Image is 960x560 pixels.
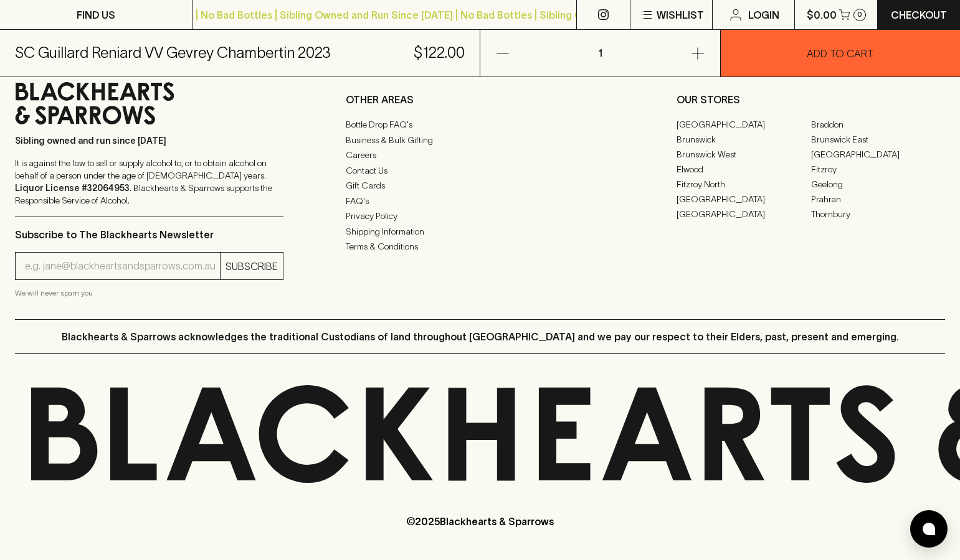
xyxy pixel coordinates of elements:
strong: Liquor License #32064953 [15,183,130,193]
a: Shipping Information [346,224,614,239]
a: [GEOGRAPHIC_DATA] [677,117,811,132]
p: SUBSCRIBE [226,259,278,274]
a: [GEOGRAPHIC_DATA] [677,207,811,222]
a: Fitzroy North [677,177,811,192]
a: [GEOGRAPHIC_DATA] [811,147,946,162]
a: FAQ's [346,194,614,208]
a: Terms & Conditions [346,240,614,254]
a: Thornbury [811,207,946,222]
a: Privacy Policy [346,209,614,224]
a: Brunswick East [811,132,946,147]
a: Fitzroy [811,162,946,177]
a: Bottle Drop FAQ's [346,118,614,133]
p: OUR STORES [677,92,945,107]
p: Subscribe to The Blackhearts Newsletter [15,227,283,242]
a: Prahran [811,192,946,207]
input: e.g. jane@blackheartsandsparrows.com.au [25,256,220,276]
p: FIND US [77,7,115,22]
p: We will never spam you [15,287,283,299]
p: Blackhearts & Sparrows acknowledges the traditional Custodians of land throughout [GEOGRAPHIC_DAT... [62,329,899,344]
p: ADD TO CART [807,46,873,61]
a: Business & Bulk Gifting [346,133,614,147]
p: Wishlist [657,7,704,22]
a: Contact Us [346,163,614,178]
a: Geelong [811,177,946,192]
p: OTHER AREAS [346,92,614,107]
p: Sibling owned and run since [DATE] [15,134,283,147]
a: Gift Cards [346,179,614,194]
a: Careers [346,148,614,163]
a: Braddon [811,117,946,132]
a: [GEOGRAPHIC_DATA] [677,192,811,207]
button: SUBSCRIBE [221,253,283,279]
p: 1 [585,30,615,77]
a: Brunswick West [677,147,811,162]
a: Brunswick [677,132,811,147]
p: $0.00 [807,7,837,22]
p: Checkout [891,7,947,22]
p: It is against the law to sell or supply alcohol to, or to obtain alcohol on behalf of a person un... [15,157,283,207]
button: ADD TO CART [721,30,960,77]
h5: $122.00 [414,43,465,63]
p: 0 [857,11,862,18]
img: bubble-icon [923,523,935,535]
p: Login [748,7,779,22]
a: Elwood [677,162,811,177]
h5: SC Guillard Reniard VV Gevrey Chambertin 2023 [15,43,331,63]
